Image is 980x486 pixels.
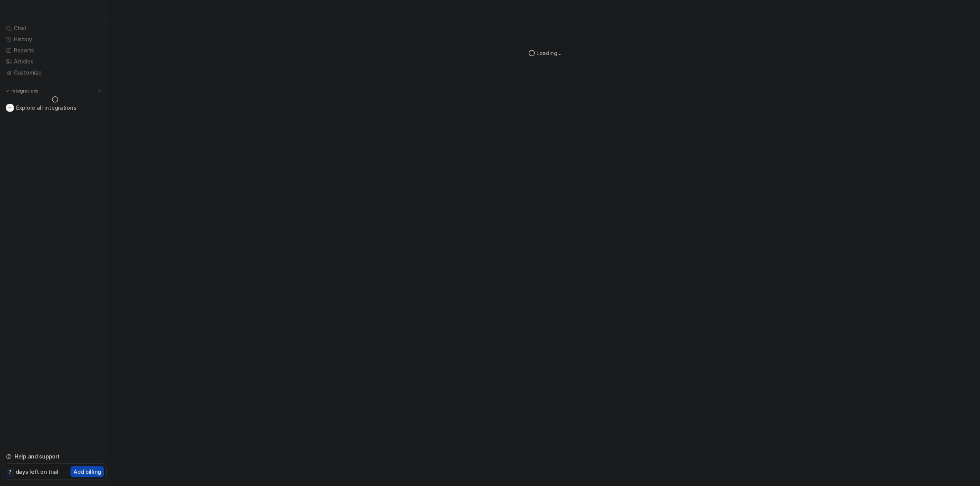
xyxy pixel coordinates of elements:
[3,451,107,462] a: Help and support
[73,468,101,476] p: Add billing
[16,468,59,476] p: days left on trial
[3,102,107,113] a: Explore all integrations
[536,49,562,57] div: Loading...
[8,469,11,476] p: 7
[3,87,41,95] button: Integrations
[97,88,103,94] img: menu_add.svg
[3,34,107,45] a: History
[16,102,104,114] span: Explore all integrations
[3,23,107,34] a: Chat
[3,45,107,56] a: Reports
[3,56,107,67] a: Articles
[11,88,39,94] p: Integrations
[3,67,107,78] a: Customize
[70,466,104,477] button: Add billing
[6,104,14,112] img: explore all integrations
[5,88,10,94] img: expand menu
